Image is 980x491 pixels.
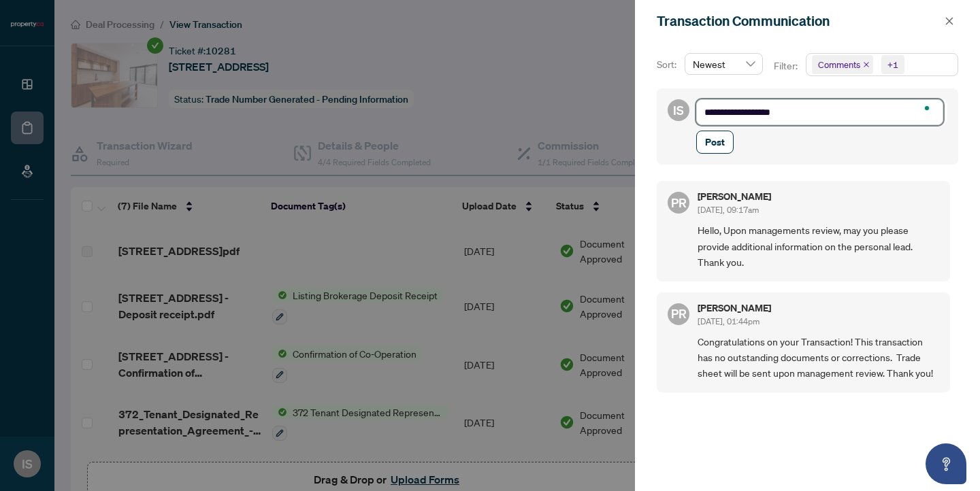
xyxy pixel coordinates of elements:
[673,101,684,120] span: IS
[926,443,966,484] button: Open asap
[818,58,860,71] span: Comments
[812,55,873,74] span: Comments
[945,16,954,26] span: close
[657,11,941,31] div: Transaction Communication
[698,222,939,270] span: Hello, Upon managements review, may you please provide additional information on the personal lea...
[696,99,943,125] textarea: To enrich screen reader interactions, please activate Accessibility in Grammarly extension settings
[657,57,679,72] p: Sort:
[698,334,939,382] span: Congratulations on your Transaction! This transaction has no outstanding documents or corrections...
[696,131,734,154] button: Post
[698,303,771,313] h5: [PERSON_NAME]
[698,192,771,201] h5: [PERSON_NAME]
[863,61,870,68] span: close
[698,205,759,215] span: [DATE], 09:17am
[698,316,759,326] span: [DATE], 01:44pm
[671,304,687,323] span: PR
[887,58,898,71] div: +1
[671,193,687,212] span: PR
[693,54,755,74] span: Newest
[705,131,725,153] span: Post
[774,58,800,73] p: Filter:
